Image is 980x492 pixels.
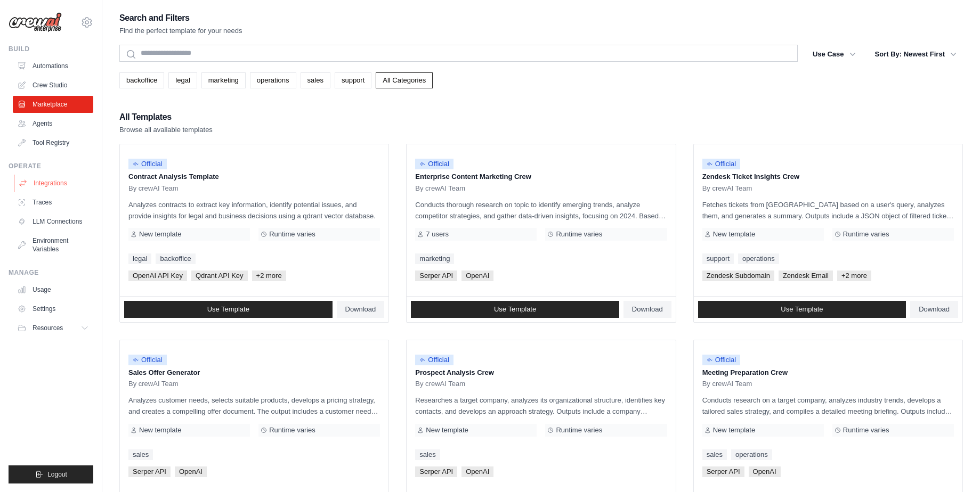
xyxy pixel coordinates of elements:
[9,12,62,32] img: Logo
[128,380,179,388] span: By crewAI Team
[702,466,744,477] span: Serper API
[702,184,752,193] span: By crewAI Team
[201,72,246,88] a: marketing
[128,395,380,417] p: Analyzes customer needs, selects suitable products, develops a pricing strategy, and creates a co...
[415,380,465,388] span: By crewAI Team
[702,395,954,417] p: Conducts research on a target company, analyzes industry trends, develops a tailored sales strate...
[13,194,93,211] a: Traces
[345,305,376,314] span: Download
[779,270,833,281] span: Zendesk Email
[33,324,63,332] span: Resources
[702,270,774,281] span: Zendesk Subdomain
[376,72,433,88] a: All Categories
[556,230,602,239] span: Runtime varies
[128,270,187,281] span: OpenAI API Key
[168,72,197,88] a: legal
[139,426,181,434] span: New template
[128,367,380,378] p: Sales Offer Generator
[632,305,663,314] span: Download
[191,270,248,281] span: Qdrant API Key
[119,11,242,26] h2: Search and Filters
[702,199,954,222] p: Fetches tickets from [GEOGRAPHIC_DATA] based on a user's query, analyzes them, and generates a su...
[250,72,296,88] a: operations
[702,380,752,388] span: By crewAI Team
[139,230,181,239] span: New template
[9,162,93,170] div: Operate
[426,426,468,434] span: New template
[415,395,667,417] p: Researches a target company, analyzes its organizational structure, identifies key contacts, and ...
[702,171,954,182] p: Zendesk Ticket Insights Crew
[415,367,667,378] p: Prospect Analysis Crew
[128,199,380,222] p: Analyzes contracts to extract key information, identify potential issues, and provide insights fo...
[119,26,242,36] p: Find the perfect template for your needs
[337,301,385,318] a: Download
[415,270,457,281] span: Serper API
[128,184,179,193] span: By crewAI Team
[269,230,315,239] span: Runtime varies
[128,159,167,169] span: Official
[910,301,958,318] a: Download
[207,305,249,314] span: Use Template
[415,159,453,169] span: Official
[415,199,667,222] p: Conducts thorough research on topic to identify emerging trends, analyze competitor strategies, a...
[119,110,213,125] h2: All Templates
[13,77,93,94] a: Crew Studio
[415,355,453,365] span: Official
[13,96,93,113] a: Marketplace
[623,301,671,318] a: Download
[119,72,164,88] a: backoffice
[13,58,93,75] a: Automations
[843,230,889,239] span: Runtime varies
[461,466,493,477] span: OpenAI
[13,281,93,298] a: Usage
[415,184,465,193] span: By crewAI Team
[702,159,741,169] span: Official
[47,470,67,479] span: Logout
[269,426,315,434] span: Runtime varies
[13,115,93,132] a: Agents
[731,449,772,460] a: operations
[702,253,734,264] a: support
[128,449,153,460] a: sales
[713,426,755,434] span: New template
[702,449,727,460] a: sales
[13,213,93,230] a: LLM Connections
[9,268,93,277] div: Manage
[426,230,449,239] span: 7 users
[415,449,440,460] a: sales
[461,270,493,281] span: OpenAI
[119,125,213,135] p: Browse all available templates
[411,301,619,318] a: Use Template
[749,466,781,477] span: OpenAI
[415,171,667,182] p: Enterprise Content Marketing Crew
[843,426,889,434] span: Runtime varies
[713,230,755,239] span: New template
[9,45,93,53] div: Build
[13,300,93,317] a: Settings
[13,319,93,337] button: Resources
[415,253,454,264] a: marketing
[738,253,779,264] a: operations
[556,426,602,434] span: Runtime varies
[128,171,380,182] p: Contract Analysis Template
[869,45,963,64] button: Sort By: Newest First
[702,355,741,365] span: Official
[175,466,207,477] span: OpenAI
[415,466,457,477] span: Serper API
[301,72,330,88] a: sales
[9,465,93,483] button: Logout
[128,253,151,264] a: legal
[156,253,195,264] a: backoffice
[702,367,954,378] p: Meeting Preparation Crew
[13,232,93,258] a: Environment Variables
[806,45,862,64] button: Use Case
[698,301,906,318] a: Use Template
[781,305,823,314] span: Use Template
[14,175,94,192] a: Integrations
[335,72,371,88] a: support
[13,134,93,151] a: Tool Registry
[919,305,950,314] span: Download
[128,355,167,365] span: Official
[494,305,536,314] span: Use Template
[252,270,286,281] span: +2 more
